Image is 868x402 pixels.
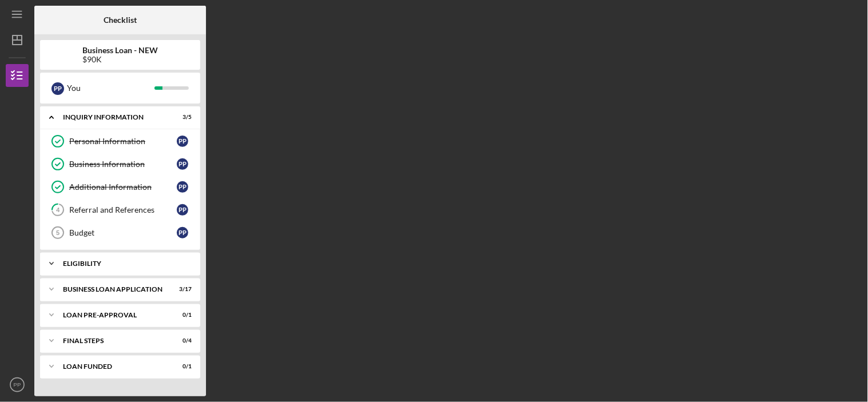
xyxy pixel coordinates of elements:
[177,181,188,193] div: P P
[177,136,188,147] div: P P
[69,137,177,146] div: Personal Information
[63,114,163,121] div: INQUIRY INFORMATION
[171,312,192,319] div: 0 / 1
[82,55,158,64] div: $90K
[14,382,21,388] text: PP
[56,229,60,236] tspan: 5
[171,114,192,121] div: 3 / 5
[177,158,188,170] div: P P
[46,221,195,244] a: 5BudgetPP
[63,286,163,293] div: BUSINESS LOAN APPLICATION
[56,206,60,214] tspan: 4
[46,130,195,153] a: Personal InformationPP
[63,312,163,319] div: LOAN PRE-APPROVAL
[177,204,188,216] div: P P
[46,153,195,176] a: Business InformationPP
[82,46,158,55] b: Business Loan - NEW
[69,228,177,237] div: Budget
[171,286,192,293] div: 3 / 17
[46,198,195,221] a: 4Referral and ReferencesPP
[63,363,163,370] div: LOAN FUNDED
[51,82,64,95] div: P P
[177,227,188,238] div: P P
[63,260,186,267] div: ELIGIBILITY
[6,373,29,396] button: PP
[46,176,195,198] a: Additional InformationPP
[63,337,163,344] div: FINAL STEPS
[171,363,192,370] div: 0 / 1
[104,15,137,25] b: Checklist
[67,78,154,98] div: You
[69,205,177,214] div: Referral and References
[171,337,192,344] div: 0 / 4
[69,160,177,169] div: Business Information
[69,182,177,192] div: Additional Information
